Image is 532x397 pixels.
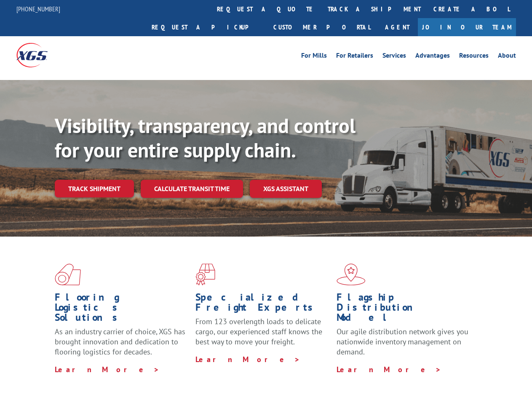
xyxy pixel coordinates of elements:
[55,112,356,163] b: Visibility, transparency, and control for your entire supply chain.
[145,18,267,36] a: Request a pickup
[195,317,330,354] p: From 123 overlength loads to delicate cargo, our experienced staff knows the best way to move you...
[55,327,185,357] span: As an industry carrier of choice, XGS has brought innovation and dedication to flooring logistics...
[55,365,160,374] a: Learn More >
[250,180,322,198] a: XGS ASSISTANT
[55,292,189,327] h1: Flooring Logistics Solutions
[141,180,243,198] a: Calculate transit time
[301,52,327,61] a: For Mills
[336,52,373,61] a: For Retailers
[267,18,377,36] a: Customer Portal
[459,52,489,61] a: Resources
[55,264,81,285] img: xgs-icon-total-supply-chain-intelligence-red
[337,292,471,327] h1: Flagship Distribution Model
[195,292,330,317] h1: Specialized Freight Experts
[337,327,468,357] span: Our agile distribution network gives you nationwide inventory management on demand.
[377,18,418,36] a: Agent
[55,180,134,197] a: Track shipment
[418,18,516,36] a: Join Our Team
[337,365,441,374] a: Learn More >
[498,52,516,61] a: About
[337,264,366,285] img: xgs-icon-flagship-distribution-model-red
[195,264,215,285] img: xgs-icon-focused-on-flooring-red
[415,52,450,61] a: Advantages
[195,354,300,364] a: Learn More >
[382,52,406,61] a: Services
[16,5,60,13] a: [PHONE_NUMBER]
